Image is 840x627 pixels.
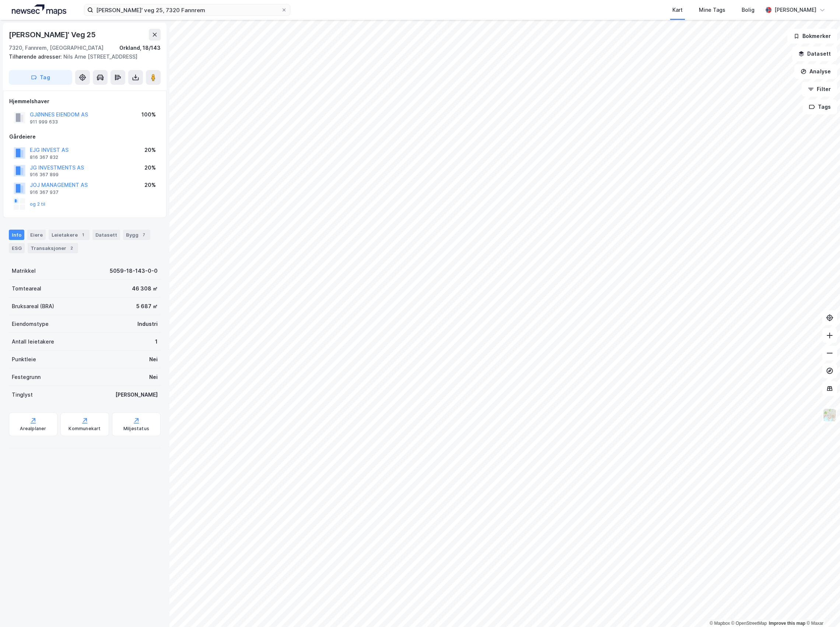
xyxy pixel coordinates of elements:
[9,52,155,61] div: Nils Arne [STREET_ADDRESS]
[802,82,837,97] button: Filter
[9,43,104,52] div: 7320, Fannrem, [GEOGRAPHIC_DATA]
[140,231,147,238] div: 7
[803,592,840,627] iframe: Chat Widget
[12,320,49,328] div: Eiendomstype
[823,408,837,422] img: Z
[49,230,90,240] div: Leietakere
[787,29,837,43] button: Bokmerker
[30,189,59,195] div: 916 367 937
[12,337,54,346] div: Antall leietakere
[20,426,46,432] div: Arealplaner
[136,302,158,311] div: 5 687 ㎡
[69,426,101,432] div: Kommunekart
[132,284,158,293] div: 46 308 ㎡
[672,6,683,14] div: Kart
[12,373,41,382] div: Festegrunn
[141,110,156,119] div: 100%
[123,230,150,240] div: Bygg
[149,355,158,364] div: Nei
[803,100,837,114] button: Tags
[28,243,78,253] div: Transaksjoner
[9,243,25,253] div: ESG
[9,230,24,240] div: Info
[149,373,158,382] div: Nei
[30,154,58,160] div: 816 367 832
[30,172,59,178] div: 916 367 899
[9,70,72,85] button: Tag
[123,426,149,432] div: Miljøstatus
[155,337,158,346] div: 1
[9,53,63,60] span: Tilhørende adresser:
[144,146,156,154] div: 20%
[12,355,36,364] div: Punktleie
[12,284,41,293] div: Tomteareal
[144,163,156,172] div: 20%
[710,621,730,626] a: Mapbox
[731,621,767,626] a: OpenStreetMap
[792,46,837,61] button: Datasett
[12,302,54,311] div: Bruksareal (BRA)
[30,119,58,125] div: 911 999 633
[92,230,120,240] div: Datasett
[79,231,87,238] div: 1
[115,390,158,399] div: [PERSON_NAME]
[9,132,160,141] div: Gårdeiere
[12,267,36,275] div: Matrikkel
[12,4,66,15] img: logo.a4113a55bc3d86da70a041830d287a7e.svg
[9,97,160,106] div: Hjemmelshaver
[774,6,816,14] div: [PERSON_NAME]
[93,4,281,15] input: Søk på adresse, matrikkel, gårdeiere, leietakere eller personer
[27,230,46,240] div: Eiere
[68,244,75,252] div: 2
[769,621,805,626] a: Improve this map
[794,64,837,79] button: Analyse
[12,390,33,399] div: Tinglyst
[110,267,158,275] div: 5059-18-143-0-0
[137,320,158,328] div: Industri
[9,29,97,41] div: [PERSON_NAME]' Veg 25
[742,6,755,14] div: Bolig
[119,43,161,52] div: Orkland, 18/143
[803,592,840,627] div: Kontrollprogram for chat
[699,6,725,14] div: Mine Tags
[144,181,156,189] div: 20%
